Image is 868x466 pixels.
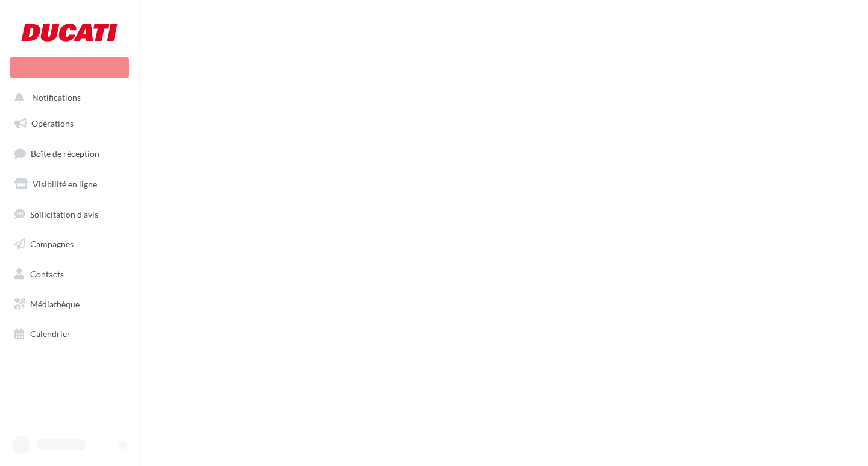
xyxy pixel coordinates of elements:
a: Campagnes [7,231,131,257]
a: Calendrier [7,321,131,347]
span: Médiathèque [30,299,80,309]
span: Opérations [31,118,74,128]
span: Boîte de réception [31,148,99,159]
a: Contacts [7,262,131,287]
a: Médiathèque [7,292,131,317]
span: Contacts [30,269,64,279]
a: Visibilité en ligne [7,172,131,197]
span: Notifications [32,93,81,103]
span: Campagnes [30,239,74,249]
a: Sollicitation d'avis [7,202,131,227]
div: Nouvelle campagne [10,57,129,78]
span: Sollicitation d'avis [30,209,98,219]
span: Visibilité en ligne [33,179,97,189]
a: Opérations [7,111,131,136]
a: Boîte de réception [7,140,131,166]
span: Calendrier [30,329,71,339]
